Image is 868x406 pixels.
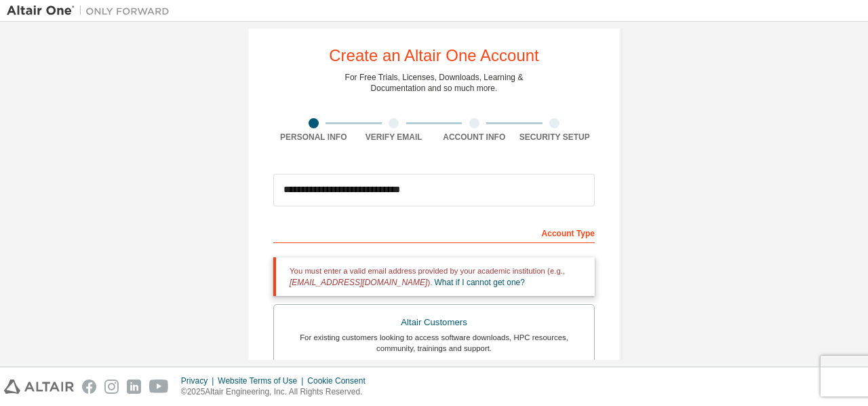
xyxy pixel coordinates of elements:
[82,380,96,394] img: facebook.svg
[435,278,525,287] a: What if I cannot get one?
[127,380,141,394] img: linkedin.svg
[282,313,586,332] div: Altair Customers
[290,278,427,287] span: [EMAIL_ADDRESS][DOMAIN_NAME]
[273,132,354,143] div: Personal Info
[345,72,524,94] div: For Free Trials, Licenses, Downloads, Learning & Documentation and so much more.
[149,380,169,394] img: youtube.svg
[307,375,373,386] div: Cookie Consent
[4,380,74,394] img: altair_logo.svg
[329,48,539,64] div: Create an Altair One Account
[104,380,119,394] img: instagram.svg
[7,4,176,18] img: Altair One
[181,375,218,386] div: Privacy
[273,257,595,296] div: You must enter a valid email address provided by your academic institution (e.g., ).
[354,132,435,143] div: Verify Email
[218,375,307,386] div: Website Terms of Use
[434,132,515,143] div: Account Info
[282,332,586,354] div: For existing customers looking to access software downloads, HPC resources, community, trainings ...
[181,386,374,398] p: © 2025 Altair Engineering, Inc. All Rights Reserved.
[273,221,595,243] div: Account Type
[515,132,595,143] div: Security Setup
